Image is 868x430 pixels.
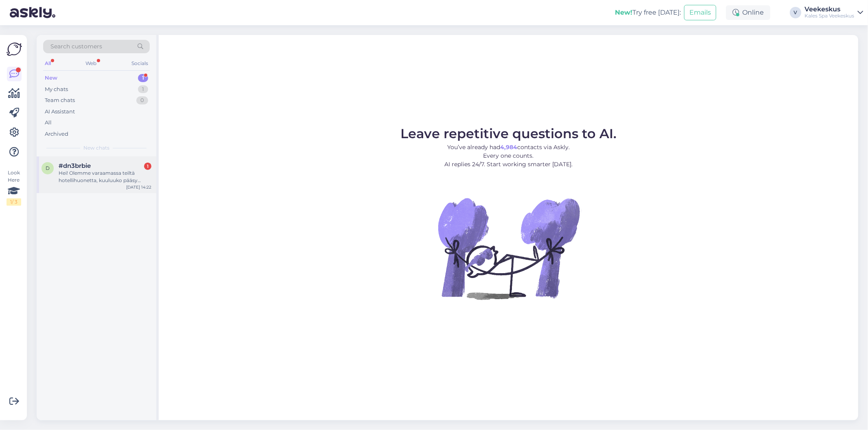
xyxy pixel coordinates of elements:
div: Look Here [7,169,21,206]
span: d [46,165,50,171]
img: Askly Logo [7,41,22,57]
div: Try free [DATE]: [615,8,681,17]
a: VeekeskusKales Spa Veekeskus [805,6,863,19]
div: All [43,58,52,69]
div: Web [84,58,98,69]
span: New chats [83,144,109,152]
div: [DATE] 14:22 [126,184,151,190]
div: Team chats [45,96,75,104]
div: Kales Spa Veekeskus [805,13,854,19]
div: 1 / 3 [7,198,21,206]
div: Archived [45,130,68,138]
b: 4,984 [500,143,517,151]
div: AI Assistant [45,108,75,116]
div: 1 [138,74,148,82]
div: Online [726,5,770,20]
div: My chats [45,85,68,93]
img: No Chat active [435,175,582,321]
span: Search customers [50,42,102,51]
div: 1 [138,85,148,93]
div: 1 [144,163,151,170]
span: #dn3brbie [59,162,91,169]
div: Veekeskus [805,6,854,13]
div: V [790,7,801,18]
b: New! [615,9,632,16]
p: You’ve already had contacts via Askly. Every one counts. AI replies 24/7. Start working smarter [... [400,143,617,169]
div: Hei! Olemme varaamassa teiltä hotellihuonetta, kuuluuko pääsy kylpylään hotellihuoneen hintaan? [59,169,151,184]
span: Leave repetitive questions to AI. [400,126,617,141]
div: Socials [130,58,150,69]
div: 0 [136,96,148,104]
div: All [45,119,52,127]
button: Emails [684,5,716,20]
div: New [45,74,57,82]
